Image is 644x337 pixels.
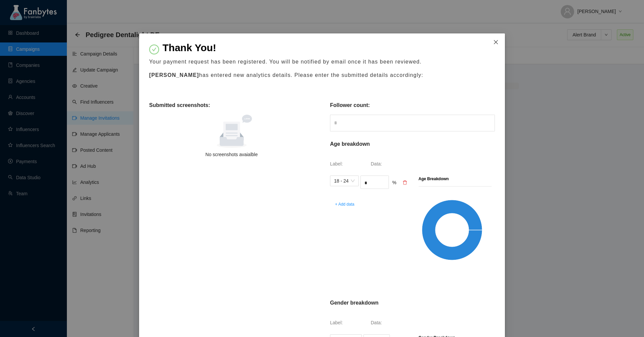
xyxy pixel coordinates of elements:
div: % [392,179,399,189]
p: Gender breakdown [330,299,379,307]
span: check-circle [149,44,159,54]
span: close [493,39,499,45]
div: No screenshots avaialble [152,151,311,158]
p: Label: [330,319,369,326]
span: 18 - 24 [334,176,355,186]
p: has entered new analytics details. Please enter the submitted details accordingly: [149,71,495,79]
p: Follower count: [330,101,370,109]
p: Submitted screenshots: [149,101,210,109]
p: Data: [371,160,410,167]
p: Data: [371,319,410,326]
p: Your payment request has been registered. You will be notified by email once it has been reviewed. [149,58,495,66]
span: + Add data [335,201,354,208]
p: Age Breakdown [419,176,449,182]
button: Close [487,33,505,51]
p: Age breakdown [330,140,370,148]
button: + Add data [330,199,359,210]
span: delete [403,180,407,185]
p: Label: [330,160,369,167]
b: [PERSON_NAME] [149,72,199,78]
